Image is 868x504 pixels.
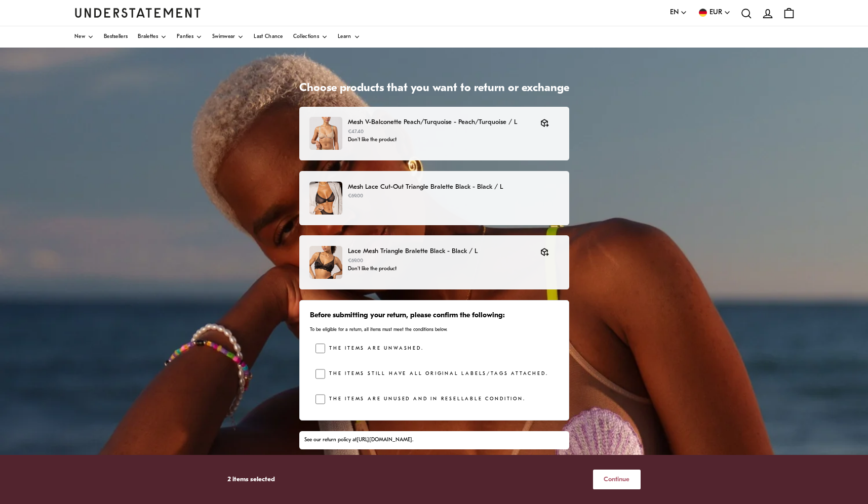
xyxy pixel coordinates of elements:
span: Collections [293,34,319,39]
img: SABO-BRA-015-lace-mesh-triangle-bralette-black.jpg [309,246,342,279]
label: The items still have all original labels/tags attached. [325,369,548,379]
h1: Choose products that you want to return or exchange [299,81,569,96]
label: The items are unwashed. [325,344,423,354]
p: Mesh Lace Cut-Out Triangle Bralette Black - Black / L [348,182,559,192]
a: New [74,26,94,48]
span: Swimwear [212,34,235,39]
p: Don't like the product [348,136,530,144]
a: Bralettes [138,26,167,48]
label: The items are unused and in resellable condition. [325,394,525,404]
div: See our return policy at . [304,436,564,444]
a: Panties [177,26,202,48]
a: Collections [293,26,328,48]
span: New [74,34,85,39]
p: To be eligible for a return, all items must meet the conditions below. [310,326,558,333]
span: Bestsellers [104,34,128,39]
a: Swimwear [212,26,244,48]
img: BMLT-BRA-016_491b8388-43b9-4607-88de-a8881c508d4c.jpg [309,182,342,215]
p: Don't like the product [348,265,530,273]
img: PEME-BRA-028_46a8d15a-869b-4565-8017-d983a9479f9a.jpg [309,117,342,150]
p: Mesh V-Balconette Peach/Turquoise - Peach/Turquoise / L [348,117,530,128]
p: €69.00 [348,257,530,265]
span: EUR [709,7,722,18]
a: [URL][DOMAIN_NAME] [357,437,412,443]
a: Last Chance [254,26,283,48]
a: Learn [338,26,360,48]
span: Panties [177,34,193,39]
span: Bralettes [138,34,158,39]
span: EN [670,7,679,18]
p: Lace Mesh Triangle Bralette Black - Black / L [348,246,530,257]
a: Understatement Homepage [74,8,201,17]
span: Last Chance [254,34,283,39]
button: EUR [697,7,731,18]
span: Learn [338,34,351,39]
a: Bestsellers [104,26,128,48]
button: EN [670,7,687,18]
p: €69.00 [348,192,559,200]
p: €47.40 [348,128,530,136]
h3: Before submitting your return, please confirm the following: [310,311,558,321]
